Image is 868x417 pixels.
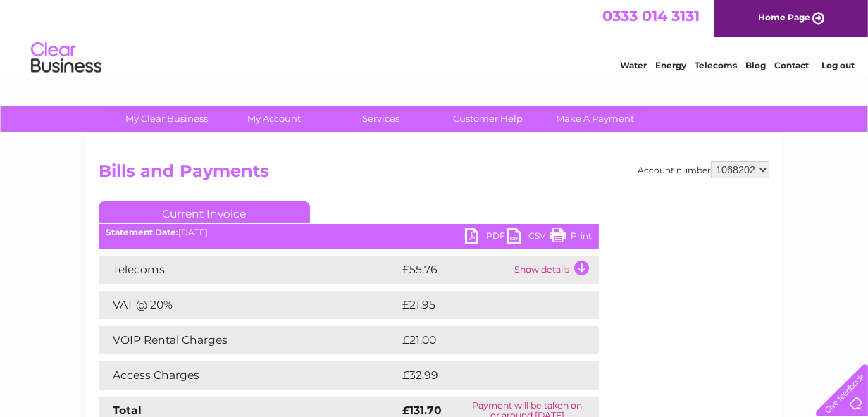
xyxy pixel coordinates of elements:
[774,60,809,70] a: Contact
[821,60,855,70] a: Log out
[30,37,102,80] img: logo.png
[399,361,571,390] td: £32.99
[99,291,399,319] td: VAT @ 20%
[602,7,700,25] a: 0333 014 3131
[638,161,769,178] div: Account number
[399,256,511,284] td: £55.76
[620,60,647,70] a: Water
[113,404,142,417] strong: Total
[216,106,333,132] a: My Account
[507,228,550,248] a: CSV
[102,8,768,68] div: Clear Business is a trading name of Verastar Limited (registered in [GEOGRAPHIC_DATA] No. 3667643...
[106,227,178,237] b: Statement Date:
[323,106,440,132] a: Services
[99,161,769,188] h2: Bills and Payments
[745,60,766,70] a: Blog
[430,106,547,132] a: Customer Help
[695,60,737,70] a: Telecoms
[550,228,592,248] a: Print
[99,201,310,223] a: Current Invoice
[109,106,225,132] a: My Clear Business
[511,256,599,284] td: Show details
[99,228,599,237] div: [DATE]
[402,404,442,417] strong: £131.70
[399,326,569,354] td: £21.00
[99,326,399,354] td: VOIP Rental Charges
[99,361,399,390] td: Access Charges
[655,60,686,70] a: Energy
[538,106,654,132] a: Make A Payment
[465,228,507,248] a: PDF
[399,291,569,319] td: £21.95
[99,256,399,284] td: Telecoms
